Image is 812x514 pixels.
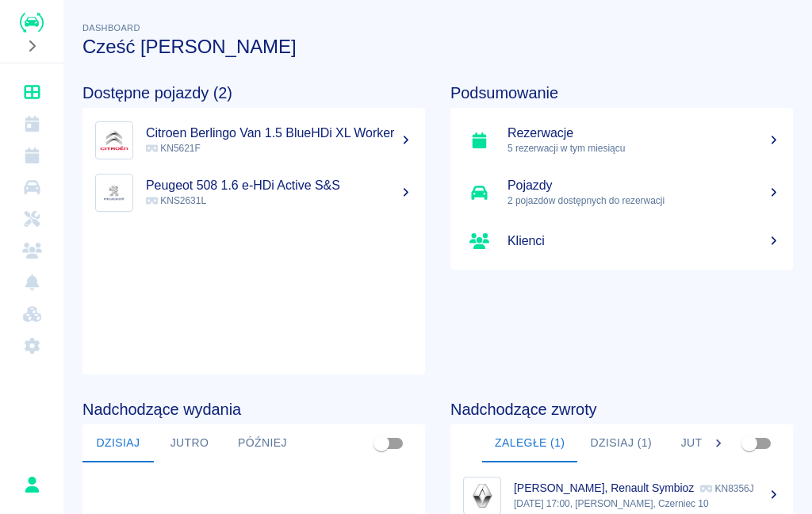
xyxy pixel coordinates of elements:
[154,424,225,462] button: Jutro
[507,125,780,141] h5: Rezerwacje
[450,83,793,102] h4: Podsumowanie
[6,140,57,171] a: Rezerwacje
[700,483,753,494] p: KN8356J
[507,178,780,194] h5: Pojazdy
[6,235,57,267] a: Klienci
[146,178,412,194] h5: Peugeot 508 1.6 e-HDi Active S&S
[225,424,300,462] button: Później
[482,424,577,462] button: Zaległe (1)
[82,424,154,462] button: Dzisiaj
[6,171,57,203] a: Flota
[146,195,206,206] span: KNS2631L
[82,23,140,33] span: Dashboard
[6,76,57,108] a: Dashboard
[6,267,57,298] a: Powiadomienia
[665,424,736,462] button: Jutro
[507,141,780,155] p: 5 rezerwacji w tym miesiącu
[20,13,44,33] img: Renthelp
[450,219,793,263] a: Klienci
[82,400,425,419] h4: Nadchodzące wydania
[15,468,48,501] button: Karol Klag
[6,203,57,235] a: Serwisy
[82,36,793,58] h3: Cześć [PERSON_NAME]
[577,424,665,462] button: Dzisiaj (1)
[450,400,793,419] h4: Nadchodzące zwroty
[467,481,497,511] img: Image
[146,143,201,154] span: KN5621F
[514,481,694,494] p: [PERSON_NAME], Renault Symbioz
[507,233,780,249] h5: Klienci
[450,167,793,219] a: Pojazdy2 pojazdów dostępnych do rezerwacji
[450,114,793,167] a: Rezerwacje5 rezerwacji w tym miesiącu
[99,125,129,155] img: Image
[82,83,425,102] h4: Dostępne pojazdy (2)
[82,114,425,167] a: ImageCitroen Berlingo Van 1.5 BlueHDi XL Worker KN5621F
[507,194,780,208] p: 2 pojazdów dostępnych do rezerwacji
[6,330,57,362] a: Ustawienia
[20,36,44,56] button: Rozwiń nawigację
[514,497,780,511] p: [DATE] 17:00, [PERSON_NAME], Czerniec 10
[366,428,396,458] span: Pokaż przypisane tylko do mnie
[6,298,57,330] a: Widget WWW
[6,108,57,140] a: Kalendarz
[82,167,425,219] a: ImagePeugeot 508 1.6 e-HDi Active S&S KNS2631L
[99,178,129,208] img: Image
[146,125,412,141] h5: Citroen Berlingo Van 1.5 BlueHDi XL Worker
[734,428,764,458] span: Pokaż przypisane tylko do mnie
